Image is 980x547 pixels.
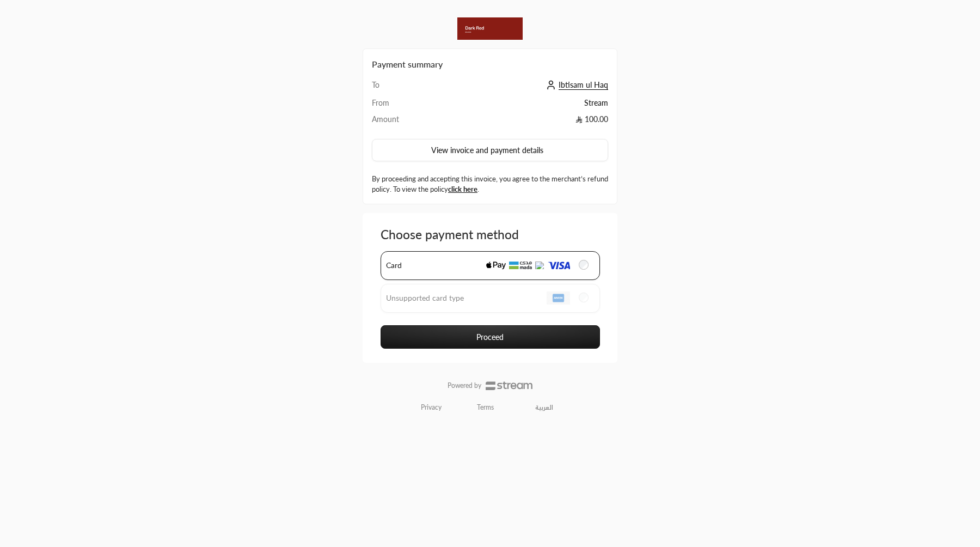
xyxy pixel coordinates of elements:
[372,80,442,98] td: To
[381,325,600,349] button: Proceed
[372,174,608,195] label: By proceeding and accepting this invoice, you agree to the merchant’s refund policy. To view the ...
[372,98,442,114] td: From
[442,114,608,130] td: 100.00
[386,260,484,271] span: Card
[547,291,570,305] img: amex.png
[372,58,608,71] h2: Payment summary
[381,227,600,242] h5: Choose payment method
[559,80,608,90] span: Ibtisam ul Haq
[442,98,608,114] td: Stream
[486,262,506,269] img: apple_pay.png
[372,114,442,130] td: Amount
[448,381,481,390] p: Powered by
[543,80,608,89] a: Ibtisam ul Haq
[535,262,544,269] img: mastercard.png
[548,262,570,269] img: visa.png
[386,293,545,304] span: Unsupported card type
[529,399,559,416] a: العربية
[421,403,442,412] a: Privacy
[372,139,608,162] button: View invoice and payment details
[457,17,523,40] img: Company Logo
[579,260,589,270] input: Card
[509,262,532,269] img: mada.png
[448,185,477,193] a: click here
[477,403,494,412] a: Terms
